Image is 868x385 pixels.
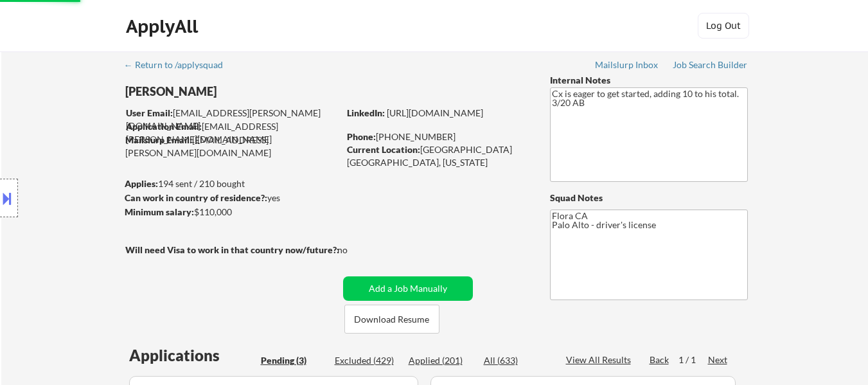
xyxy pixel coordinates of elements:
div: Excluded (429) [335,354,399,367]
div: [GEOGRAPHIC_DATA] [GEOGRAPHIC_DATA], [US_STATE] [347,143,529,168]
strong: LinkedIn: [347,107,385,118]
strong: Current Location: [347,144,420,155]
div: Squad Notes [550,192,748,204]
div: 1 / 1 [678,354,708,366]
a: [URL][DOMAIN_NAME] [387,107,483,118]
div: 194 sent / 210 bought [125,177,339,190]
a: Job Search Builder [673,60,748,73]
div: Applications [129,348,256,363]
div: Mailslurp Inbox [595,60,659,69]
div: Job Search Builder [673,60,748,69]
div: $110,000 [125,206,339,219]
div: [EMAIL_ADDRESS][PERSON_NAME][DOMAIN_NAME] [125,134,339,159]
div: [PERSON_NAME] [125,84,389,100]
div: Next [708,354,729,366]
div: Back [650,354,670,366]
div: no [337,244,374,256]
a: Mailslurp Inbox [595,60,659,73]
div: [EMAIL_ADDRESS][PERSON_NAME][DOMAIN_NAME] [126,107,339,132]
div: ← Return to /applysquad [124,60,235,69]
div: [PHONE_NUMBER] [347,130,529,143]
div: View All Results [566,354,635,366]
div: ApplyAll [126,15,202,37]
button: Add a Job Manually [343,276,473,301]
a: ← Return to /applysquad [124,60,235,73]
div: [EMAIL_ADDRESS][PERSON_NAME][DOMAIN_NAME] [126,120,339,145]
strong: Will need Visa to work in that country now/future?: [125,244,339,255]
div: Internal Notes [550,74,748,87]
strong: Phone: [347,131,376,142]
div: Applied (201) [409,354,473,367]
button: Log Out [698,13,749,39]
div: Pending (3) [261,354,325,367]
div: All (633) [484,354,548,367]
button: Download Resume [344,305,439,334]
